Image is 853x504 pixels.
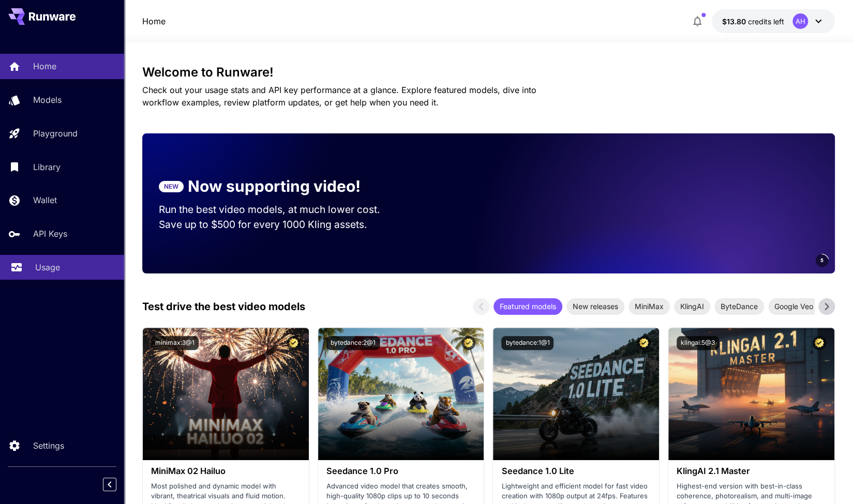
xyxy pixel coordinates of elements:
[677,466,826,476] h3: KlingAI 2.1 Master
[668,328,834,460] img: alt
[103,478,116,491] button: Collapse sidebar
[33,227,67,240] p: API Keys
[722,17,748,26] span: $13.80
[326,336,380,350] button: bytedance:2@1
[33,161,61,173] p: Library
[493,328,659,460] img: alt
[188,175,361,198] p: Now supporting video!
[493,301,562,312] span: Featured models
[151,466,301,476] h3: MiniMax 02 Hailuo
[33,60,56,72] p: Home
[33,439,64,452] p: Settings
[318,328,484,460] img: alt
[326,466,476,476] h3: Seedance 1.0 Pro
[142,65,835,80] h3: Welcome to Runware!
[461,336,475,350] button: Certified Model – Vetted for best performance and includes a commercial license.
[164,182,178,191] p: NEW
[768,301,819,312] span: Google Veo
[820,256,824,264] span: 5
[151,336,199,350] button: minimax:3@1
[722,16,784,27] div: $13.79554
[159,202,400,217] p: Run the best video models, at much lower cost.
[674,298,710,315] div: KlingAI
[35,261,60,273] p: Usage
[792,13,808,29] div: AH
[142,15,166,27] nav: breadcrumb
[287,336,301,350] button: Certified Model – Vetted for best performance and includes a commercial license.
[142,85,536,108] span: Check out your usage stats and API key performance at a glance. Explore featured models, dive int...
[111,475,124,494] div: Collapse sidebar
[33,127,78,140] p: Playground
[714,298,764,315] div: ByteDance
[748,17,784,26] span: credits left
[33,94,62,106] p: Models
[677,336,719,350] button: klingai:5@3
[712,9,835,33] button: $13.79554AH
[812,336,826,350] button: Certified Model – Vetted for best performance and includes a commercial license.
[637,336,651,350] button: Certified Model – Vetted for best performance and includes a commercial license.
[674,301,710,312] span: KlingAI
[142,299,305,314] p: Test drive the best video models
[159,217,400,232] p: Save up to $500 for every 1000 Kling assets.
[714,301,764,312] span: ByteDance
[493,298,562,315] div: Featured models
[566,298,624,315] div: New releases
[501,466,651,476] h3: Seedance 1.0 Lite
[628,301,670,312] span: MiniMax
[142,15,166,27] a: Home
[143,328,309,460] img: alt
[768,298,819,315] div: Google Veo
[501,336,553,350] button: bytedance:1@1
[33,194,57,206] p: Wallet
[566,301,624,312] span: New releases
[628,298,670,315] div: MiniMax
